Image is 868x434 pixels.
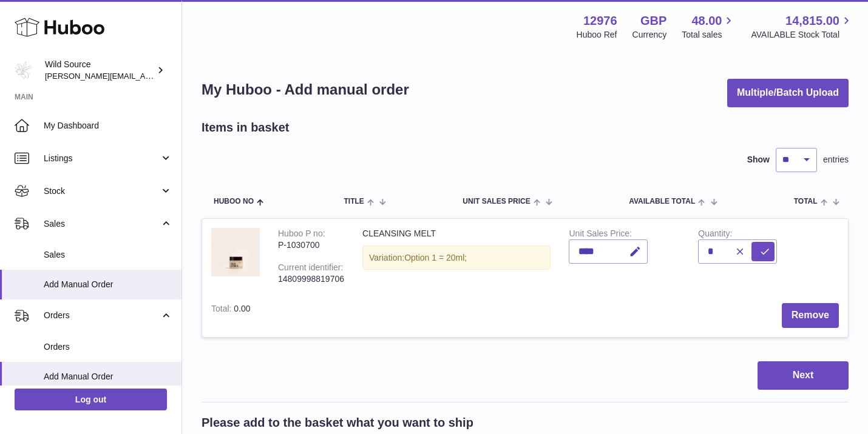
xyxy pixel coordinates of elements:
span: 14,815.00 [785,13,839,29]
div: Current identifier [278,262,343,275]
button: Multiple/Batch Upload [727,79,849,107]
label: Quantity [698,229,732,241]
span: Add Manual Order [44,279,172,290]
span: Orders [44,310,160,321]
span: Add Manual Order [44,371,172,382]
span: Total sales [682,29,736,41]
span: Sales [44,249,172,261]
span: Listings [44,153,160,164]
span: Stock [44,185,160,197]
div: P-1030700 [278,239,344,251]
span: Option 1 = 20ml; [404,253,467,262]
span: Title [344,198,364,205]
span: Sales [44,218,160,230]
label: Total [211,304,234,316]
span: entries [823,154,849,165]
div: 14809998819706 [278,273,344,285]
label: Unit Sales Price [569,229,631,241]
a: 14,815.00 AVAILABLE Stock Total [751,13,853,41]
div: Variation: [362,245,551,270]
strong: 12976 [583,13,617,29]
strong: GBP [640,13,666,29]
span: 0.00 [234,304,250,313]
label: Show [747,154,770,165]
h2: Please add to the basket what you want to ship [202,415,473,431]
h1: My Huboo - Add manual order [202,80,409,99]
span: Unit Sales Price [463,198,530,205]
a: 48.00 Total sales [682,13,736,41]
img: kate@wildsource.co.uk [15,61,33,79]
span: My Dashboard [44,120,172,132]
span: 48.00 [691,13,722,29]
div: Huboo P no [278,229,325,241]
div: Currency [632,29,667,41]
span: [PERSON_NAME][EMAIL_ADDRESS][DOMAIN_NAME] [45,71,243,81]
h2: Items in basket [202,119,290,136]
button: Remove [782,303,839,328]
span: Total [794,198,818,205]
span: AVAILABLE Total [629,198,695,205]
a: Log out [15,389,167,410]
span: Huboo no [214,198,254,205]
div: Huboo Ref [577,29,617,41]
img: CLEANSING MELT [211,228,260,276]
button: Next [758,361,849,390]
td: CLEANSING MELT [353,219,560,294]
div: Wild Source [45,59,154,82]
span: AVAILABLE Stock Total [751,29,853,41]
span: Orders [44,341,172,353]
